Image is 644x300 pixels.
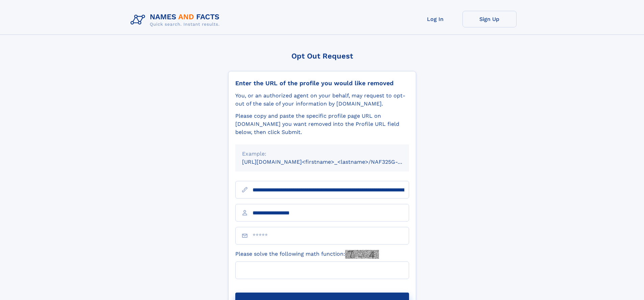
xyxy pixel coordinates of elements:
[408,11,462,27] a: Log In
[242,159,422,165] small: [URL][DOMAIN_NAME]<firstname>_<lastname>/NAF325G-xxxxxxxx
[235,250,379,259] label: Please solve the following math function:
[462,11,517,27] a: Sign Up
[235,79,409,87] div: Enter the URL of the profile you would like removed
[242,150,402,158] div: Example:
[235,92,409,108] div: You, or an authorized agent on your behalf, may request to opt-out of the sale of your informatio...
[128,11,225,29] img: Logo Names and Facts
[235,112,409,136] div: Please copy and paste the specific profile page URL on [DOMAIN_NAME] you want removed into the Pr...
[228,52,416,60] div: Opt Out Request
